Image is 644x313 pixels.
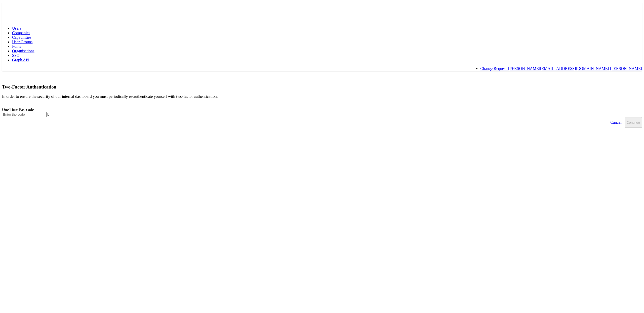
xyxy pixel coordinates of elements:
a: Cancel [607,117,624,128]
a: Companies [12,31,30,35]
button: Continue [625,117,642,128]
a: [PERSON_NAME][EMAIL_ADDRESS][DOMAIN_NAME] [508,66,609,71]
a: Organisations [12,49,34,53]
label: One Time Passcode [2,107,34,112]
p: In order to ensure the security of our internal dashboard you must periodically re-authenticate y... [2,94,642,99]
a: Users [12,26,21,30]
input: Enter the code [2,112,47,117]
a: Capabilities [12,35,31,39]
h3: Two-Factor Authentication [2,84,642,90]
a: [PERSON_NAME] [610,66,642,71]
a: Change Requests [480,66,508,71]
a: User Groups [12,40,32,44]
a: Fonts [12,44,21,49]
a: Graph API [12,58,29,62]
a: SSO [12,53,19,58]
